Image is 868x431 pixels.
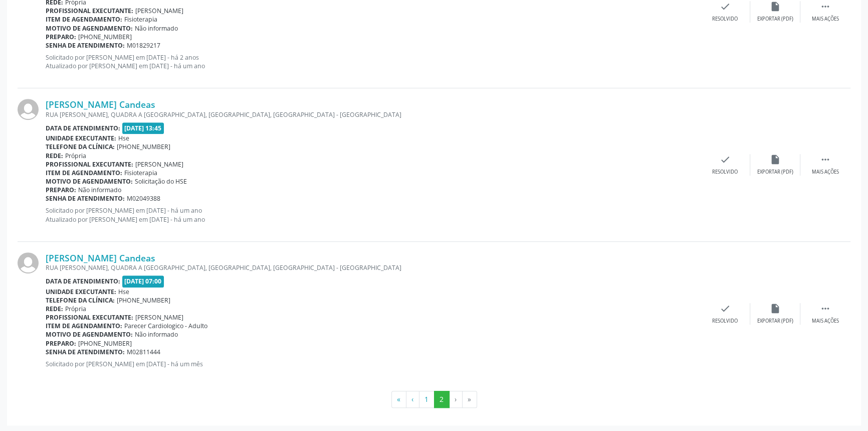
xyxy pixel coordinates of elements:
img: img [18,252,39,273]
a: [PERSON_NAME] Candeas [46,252,155,263]
span: [PHONE_NUMBER] [117,142,170,151]
b: Preparo: [46,339,76,348]
i:  [820,303,831,314]
span: Fisioterapia [124,15,157,24]
div: Resolvido [712,16,738,23]
i: insert_drive_file [770,1,781,12]
b: Profissional executante: [46,160,133,169]
span: Fisioterapia [124,169,157,177]
span: [PERSON_NAME] [135,313,183,322]
span: [DATE] 13:45 [122,122,164,134]
span: Hse [118,288,129,296]
div: Resolvido [712,318,738,325]
b: Profissional executante: [46,7,133,15]
img: img [18,99,39,120]
span: Não informado [78,186,121,194]
ul: Pagination [18,391,850,408]
span: [PERSON_NAME] [135,160,183,169]
b: Preparo: [46,33,76,41]
div: Mais ações [812,16,839,23]
span: Própria [65,152,86,160]
b: Preparo: [46,186,76,194]
div: Exportar (PDF) [757,318,793,325]
i: check [720,1,731,12]
a: [PERSON_NAME] Candeas [46,99,155,110]
b: Profissional executante: [46,313,133,322]
b: Senha de atendimento: [46,41,125,50]
span: [DATE] 07:00 [122,275,164,287]
span: [PHONE_NUMBER] [117,296,170,305]
b: Unidade executante: [46,288,116,296]
span: Não informado [135,24,178,33]
button: Go to first page [391,391,406,408]
b: Item de agendamento: [46,15,122,24]
b: Senha de atendimento: [46,348,125,356]
b: Unidade executante: [46,134,116,142]
span: M01829217 [127,41,160,50]
button: Go to page 2 [434,391,450,408]
div: Resolvido [712,169,738,176]
b: Telefone da clínica: [46,142,115,151]
b: Data de atendimento: [46,124,120,132]
b: Motivo de agendamento: [46,177,133,186]
i: insert_drive_file [770,303,781,314]
span: [PHONE_NUMBER] [78,33,132,41]
i: insert_drive_file [770,154,781,165]
p: Solicitado por [PERSON_NAME] em [DATE] - há um ano Atualizado por [PERSON_NAME] em [DATE] - há um... [46,206,700,223]
div: Exportar (PDF) [757,169,793,176]
b: Motivo de agendamento: [46,24,133,33]
button: Go to page 1 [419,391,435,408]
span: [PERSON_NAME] [135,7,183,15]
i:  [820,154,831,165]
button: Go to previous page [406,391,419,408]
b: Telefone da clínica: [46,296,115,305]
b: Rede: [46,152,63,160]
div: RUA [PERSON_NAME], QUADRA A [GEOGRAPHIC_DATA], [GEOGRAPHIC_DATA], [GEOGRAPHIC_DATA] - [GEOGRAPHIC... [46,110,700,119]
span: [PHONE_NUMBER] [78,339,132,348]
b: Senha de atendimento: [46,194,125,203]
p: Solicitado por [PERSON_NAME] em [DATE] - há um mês [46,360,700,368]
span: M02049388 [127,194,160,203]
span: Não informado [135,330,178,339]
i:  [820,1,831,12]
div: Mais ações [812,318,839,325]
span: Solicitação do HSE [135,177,187,186]
b: Item de agendamento: [46,322,122,330]
div: Exportar (PDF) [757,16,793,23]
b: Data de atendimento: [46,277,120,285]
span: Hse [118,134,129,142]
div: RUA [PERSON_NAME], QUADRA A [GEOGRAPHIC_DATA], [GEOGRAPHIC_DATA], [GEOGRAPHIC_DATA] - [GEOGRAPHIC... [46,263,700,272]
span: M02811444 [127,348,160,356]
i: check [720,154,731,165]
span: Própria [65,305,86,313]
p: Solicitado por [PERSON_NAME] em [DATE] - há 2 anos Atualizado por [PERSON_NAME] em [DATE] - há um... [46,53,700,70]
b: Item de agendamento: [46,169,122,177]
i: check [720,303,731,314]
div: Mais ações [812,169,839,176]
b: Rede: [46,305,63,313]
b: Motivo de agendamento: [46,330,133,339]
span: Parecer Cardiologico - Adulto [124,322,207,330]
